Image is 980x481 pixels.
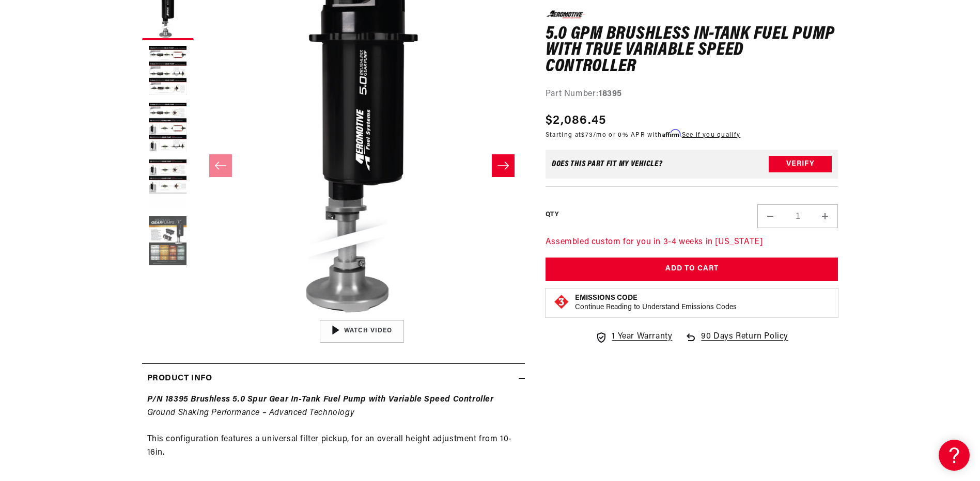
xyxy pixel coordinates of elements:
[147,395,494,417] em: Ground Shaking Performance – Advanced Technology
[492,154,515,177] button: Slide right
[546,26,838,75] h1: 5.0 GPM Brushless In-Tank Fuel Pump with True Variable Speed Controller
[546,258,838,281] button: Add to Cart
[546,211,558,219] label: QTY
[147,393,520,473] p: This configuration features a universal filter pickup, for an overall height adjustment from 10-1...
[147,372,212,386] h2: Product Info
[612,330,672,343] span: 1 Year Warranty
[147,395,494,404] strong: P/N 18395 Brushless 5.0 Spur Gear In-Tank Fuel Pump with Variable Speed Controller
[546,88,838,101] div: Part Number:
[575,302,737,312] p: Continue Reading to Understand Emissions Codes
[682,132,740,138] a: See if you qualify - Learn more about Affirm Financing (opens in modal)
[553,293,570,310] img: Emissions code
[599,90,622,98] strong: 18395
[142,45,194,97] button: Load image 2 in gallery view
[575,293,737,312] button: Emissions CodeContinue Reading to Understand Emissions Codes
[142,364,525,394] summary: Product Info
[575,294,637,301] strong: Emissions Code
[209,154,232,177] button: Slide left
[142,216,194,267] button: Load image 5 in gallery view
[142,102,194,154] button: Load image 3 in gallery view
[701,330,788,354] span: 90 Days Return Policy
[142,159,194,211] button: Load image 4 in gallery view
[546,111,606,130] span: $2,086.45
[546,236,838,249] p: Assembled custom for you in 3-4 weeks in [US_STATE]
[685,330,788,354] a: 90 Days Return Policy
[552,160,663,168] div: Does This part fit My vehicle?
[769,156,832,172] button: Verify
[546,130,740,139] p: Starting at /mo or 0% APR with .
[662,129,680,137] span: Affirm
[581,132,593,138] span: $73
[595,330,672,343] a: 1 Year Warranty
